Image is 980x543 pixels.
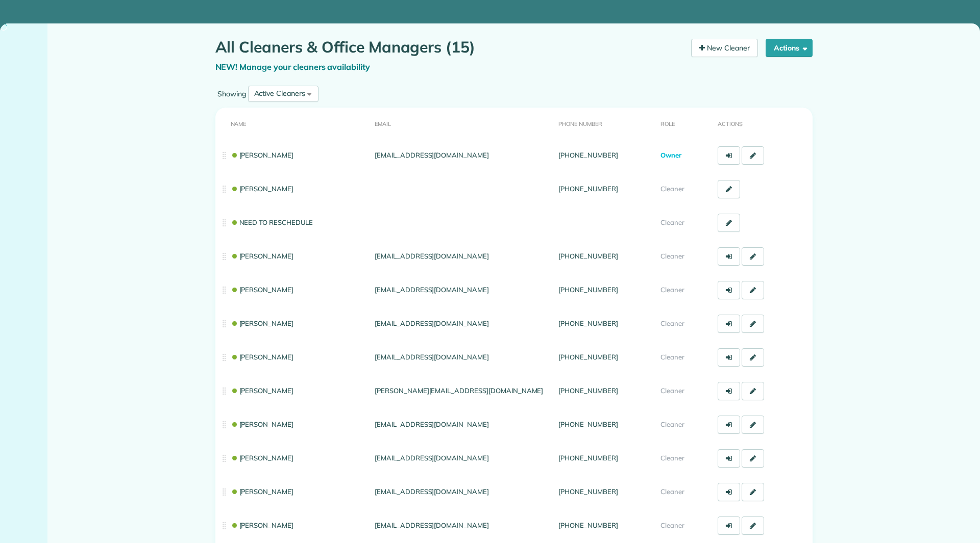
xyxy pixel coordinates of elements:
[714,108,813,139] th: Actions
[558,353,618,361] a: [PHONE_NUMBER]
[231,454,294,462] a: [PERSON_NAME]
[371,475,554,509] td: [EMAIL_ADDRESS][DOMAIN_NAME]
[691,39,758,57] a: New Cleaner
[215,39,684,56] h1: All Cleaners & Office Managers (15)
[660,185,684,193] span: Cleaner
[215,62,371,72] a: NEW! Manage your cleaners availability
[660,487,684,496] span: Cleaner
[558,386,618,395] a: [PHONE_NUMBER]
[558,319,618,327] a: [PHONE_NUMBER]
[660,454,684,462] span: Cleaner
[371,273,554,307] td: [EMAIL_ADDRESS][DOMAIN_NAME]
[215,89,248,99] label: Showing
[660,353,684,361] span: Cleaner
[558,487,618,496] a: [PHONE_NUMBER]
[371,341,554,374] td: [EMAIL_ADDRESS][DOMAIN_NAME]
[231,252,294,260] a: [PERSON_NAME]
[371,442,554,475] td: [EMAIL_ADDRESS][DOMAIN_NAME]
[558,454,618,462] a: [PHONE_NUMBER]
[215,108,371,139] th: Name
[558,252,618,260] a: [PHONE_NUMBER]
[231,487,294,496] a: [PERSON_NAME]
[231,353,294,361] a: [PERSON_NAME]
[231,151,294,159] a: [PERSON_NAME]
[371,374,554,408] td: [PERSON_NAME][EMAIL_ADDRESS][DOMAIN_NAME]
[371,509,554,542] td: [EMAIL_ADDRESS][DOMAIN_NAME]
[558,521,618,529] a: [PHONE_NUMBER]
[558,151,618,159] a: [PHONE_NUMBER]
[254,88,305,99] div: Active Cleaners
[371,108,554,139] th: Email
[371,139,554,172] td: [EMAIL_ADDRESS][DOMAIN_NAME]
[660,420,684,428] span: Cleaner
[660,218,684,226] span: Cleaner
[554,108,656,139] th: Phone number
[660,521,684,529] span: Cleaner
[660,286,684,294] span: Cleaner
[558,185,618,193] a: [PHONE_NUMBER]
[231,319,294,327] a: [PERSON_NAME]
[231,286,294,294] a: [PERSON_NAME]
[766,39,813,57] button: Actions
[660,386,684,395] span: Cleaner
[660,252,684,260] span: Cleaner
[231,386,294,395] a: [PERSON_NAME]
[660,319,684,327] span: Cleaner
[371,307,554,341] td: [EMAIL_ADDRESS][DOMAIN_NAME]
[656,108,714,139] th: Role
[558,286,618,294] a: [PHONE_NUMBER]
[231,521,294,529] a: [PERSON_NAME]
[231,420,294,428] a: [PERSON_NAME]
[371,408,554,442] td: [EMAIL_ADDRESS][DOMAIN_NAME]
[558,420,618,428] a: [PHONE_NUMBER]
[231,218,313,226] a: NEED TO RESCHEDULE
[231,185,294,193] a: [PERSON_NAME]
[660,151,681,159] span: Owner
[371,240,554,273] td: [EMAIL_ADDRESS][DOMAIN_NAME]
